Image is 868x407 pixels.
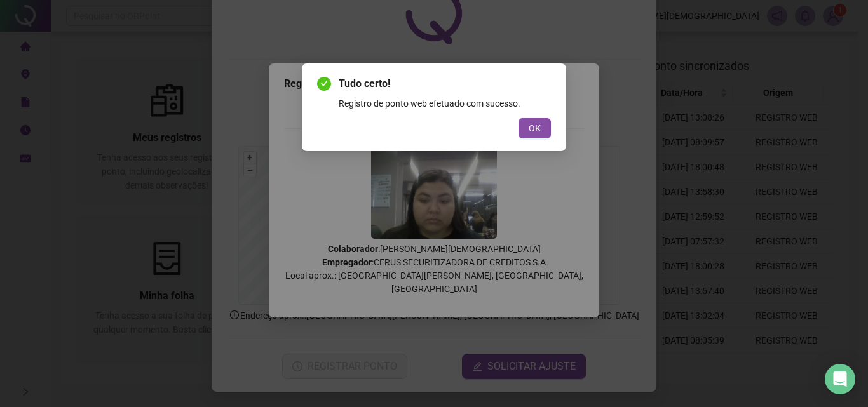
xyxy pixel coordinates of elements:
[825,364,855,394] div: Open Intercom Messenger
[339,76,551,91] span: Tudo certo!
[317,77,331,91] span: check-circle
[529,121,541,135] span: OK
[339,97,551,110] div: Registro de ponto web efetuado com sucesso.
[519,118,551,138] button: OK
